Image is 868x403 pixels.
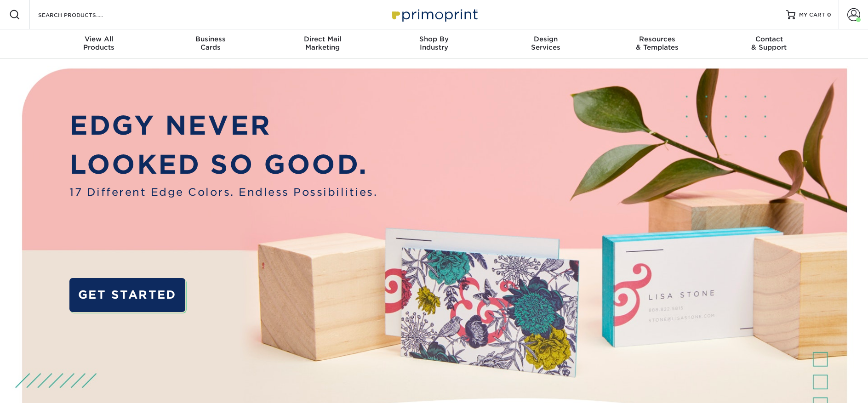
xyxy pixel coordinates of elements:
span: Design [490,35,601,43]
span: 17 Different Edge Colors. Endless Possibilities. [69,184,377,200]
span: Shop By [378,35,490,43]
a: View AllProducts [43,29,155,59]
input: SEARCH PRODUCTS..... [37,9,127,20]
div: Cards [155,35,267,51]
div: & Support [713,35,825,51]
div: Products [43,35,155,51]
div: Services [490,35,601,51]
a: GET STARTED [69,278,185,312]
p: LOOKED SO GOOD. [69,145,377,184]
a: Direct MailMarketing [267,29,378,59]
div: Industry [378,35,490,51]
span: Business [155,35,267,43]
a: DesignServices [490,29,601,59]
div: & Templates [601,35,713,51]
span: View All [43,35,155,43]
a: BusinessCards [155,29,267,59]
span: 0 [827,11,831,18]
img: Primoprint [388,5,480,24]
a: Shop ByIndustry [378,29,490,59]
span: MY CART [799,11,825,19]
span: Resources [601,35,713,43]
a: Resources& Templates [601,29,713,59]
p: EDGY NEVER [69,106,377,145]
span: Direct Mail [267,35,378,43]
span: Contact [713,35,825,43]
div: Marketing [267,35,378,51]
a: Contact& Support [713,29,825,59]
